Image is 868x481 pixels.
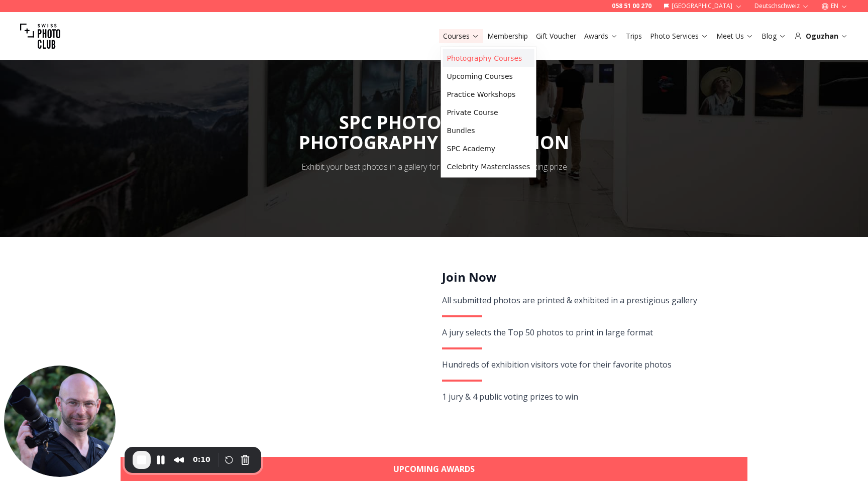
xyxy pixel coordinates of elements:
a: Awards [584,31,618,41]
a: SPC Academy [443,140,534,158]
button: Awards [580,29,622,43]
h2: Join Now [442,269,736,285]
button: Blog [757,29,790,43]
a: Photo Services [650,31,708,41]
a: Upcoming Awards [121,457,747,481]
a: 058 51 00 270 [612,2,652,10]
div: Hundreds of exhibition visitors vote for their favorite photos [442,357,736,372]
button: Meet Us [712,29,757,43]
a: Meet Us [716,31,753,41]
div: Oguzhan [794,31,848,41]
button: Gift Voucher [532,29,580,43]
button: Membership [483,29,532,43]
a: Celebrity Masterclasses [443,158,534,176]
a: Courses [443,31,479,41]
a: Blog [762,31,786,41]
div: Exhibit your best photos in a gallery for the chance to win an amazing prize [301,161,567,173]
a: Gift Voucher [536,31,576,41]
a: Practice Workshops [443,85,534,103]
button: Trips [622,29,646,43]
a: Upcoming Courses [443,67,534,85]
a: Trips [626,31,642,41]
div: PHOTOGRAPHY COMPETITION [299,133,569,153]
span: SPC PHOTO AWARDS: [299,110,569,153]
a: Bundles [443,122,534,140]
div: 1 jury & 4 public voting prizes to win [442,390,736,404]
div: A jury selects the Top 50 photos to print in large format [442,325,736,339]
button: Photo Services [646,29,712,43]
a: Private Course [443,103,534,122]
a: Membership [487,31,528,41]
button: Courses [439,29,483,43]
img: Swiss photo club [20,16,60,56]
div: All submitted photos are printed & exhibited in a prestigious gallery [442,293,736,307]
a: Photography Courses [443,49,534,67]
